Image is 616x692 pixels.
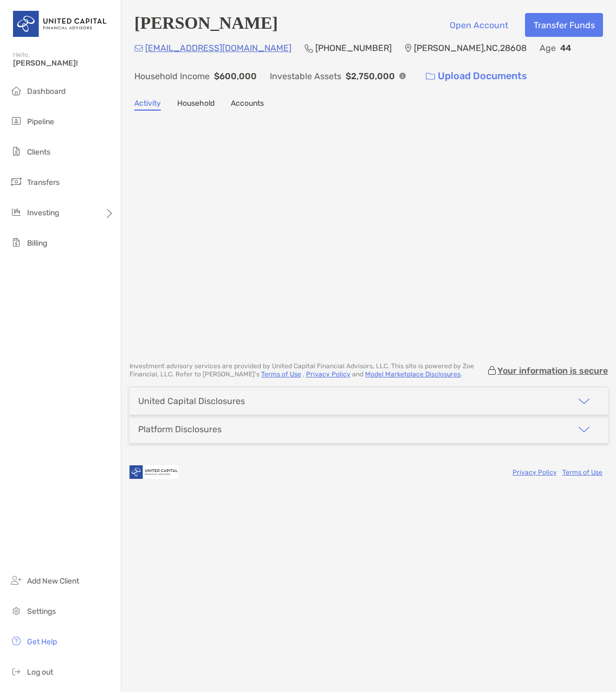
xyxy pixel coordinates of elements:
[497,366,608,376] p: Your information is secure
[10,635,23,648] img: get-help icon
[13,59,114,68] span: [PERSON_NAME]!
[315,41,392,55] p: [PHONE_NUMBER]
[27,208,59,217] span: Investing
[306,370,351,378] a: Privacy Policy
[27,239,47,248] span: Billing
[134,99,161,111] a: Activity
[426,73,435,80] img: button icon
[10,206,23,219] img: investing icon
[145,41,291,55] p: [EMAIL_ADDRESS][DOMAIN_NAME]
[261,370,301,378] a: Terms of Use
[27,148,50,157] span: Clients
[27,178,60,187] span: Transfers
[441,13,516,37] button: Open Account
[214,69,257,83] p: $600,000
[129,460,178,484] img: company logo
[513,469,557,476] a: Privacy Policy
[27,87,66,96] span: Dashboard
[27,637,57,646] span: Get Help
[419,65,534,88] a: Upload Documents
[129,362,487,379] p: Investment advisory services are provided by United Capital Financial Advisors, LLC . This site i...
[177,99,215,111] a: Household
[365,370,461,378] a: Model Marketplace Disclosures
[525,13,603,37] button: Transfer Funds
[10,665,23,678] img: logout icon
[13,4,108,43] img: United Capital Logo
[414,41,527,55] p: [PERSON_NAME] , NC , 28608
[138,424,222,434] div: Platform Disclosures
[399,73,406,79] img: Info Icon
[540,41,556,55] p: Age
[578,395,591,408] img: icon arrow
[134,13,278,37] h4: [PERSON_NAME]
[562,469,602,476] a: Terms of Use
[346,69,395,83] p: $2,750,000
[138,396,245,406] div: United Capital Disclosures
[27,117,54,126] span: Pipeline
[27,607,56,616] span: Settings
[10,114,23,127] img: pipeline icon
[134,45,143,52] img: Email Icon
[10,145,23,158] img: clients icon
[578,423,591,436] img: icon arrow
[27,576,79,586] span: Add New Client
[134,69,210,83] p: Household Income
[270,69,341,83] p: Investable Assets
[10,236,23,249] img: billing icon
[10,175,23,188] img: transfers icon
[27,668,53,677] span: Log out
[10,84,23,97] img: dashboard icon
[10,604,23,617] img: settings icon
[405,44,412,53] img: Location Icon
[10,574,23,587] img: add_new_client icon
[231,99,264,111] a: Accounts
[560,41,571,55] p: 44
[304,44,313,53] img: Phone Icon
